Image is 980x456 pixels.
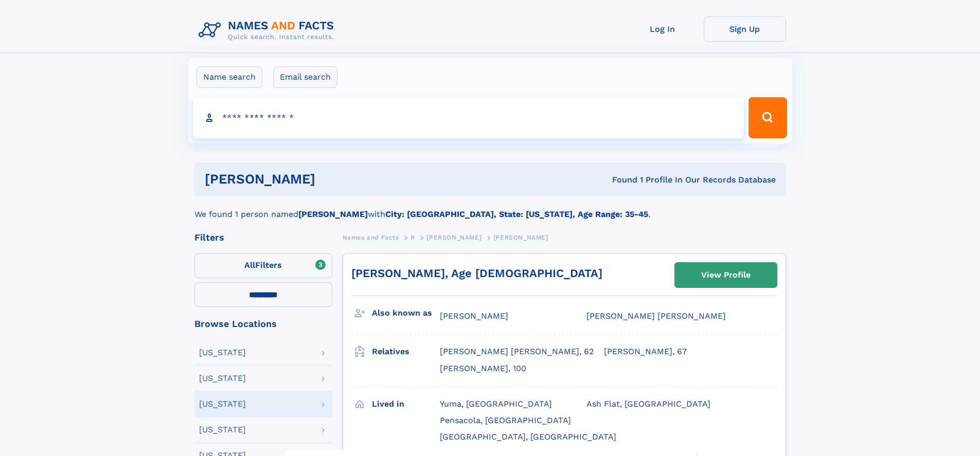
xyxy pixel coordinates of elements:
[586,399,710,409] span: Ash Flat, [GEOGRAPHIC_DATA]
[701,263,751,287] div: View Profile
[199,349,246,357] div: [US_STATE]
[197,66,262,88] label: Name search
[464,174,776,186] div: Found 1 Profile In Our Records Database
[194,253,332,278] label: Filters
[194,233,332,242] div: Filters
[440,311,508,321] span: [PERSON_NAME]
[385,209,648,219] b: City: [GEOGRAPHIC_DATA], State: [US_STATE], Age Range: 35-45
[194,196,786,221] div: We found 1 person named with .
[351,267,602,280] a: [PERSON_NAME], Age [DEMOGRAPHIC_DATA]
[205,173,464,186] h1: [PERSON_NAME]
[604,346,687,357] a: [PERSON_NAME], 67
[440,399,552,409] span: Yuma, [GEOGRAPHIC_DATA]
[440,363,526,374] a: [PERSON_NAME], 100
[749,97,787,138] button: Search Button
[244,260,255,270] span: All
[621,16,704,42] a: Log In
[199,400,246,408] div: [US_STATE]
[298,209,368,219] b: [PERSON_NAME]
[411,234,415,241] span: R
[426,231,482,244] a: [PERSON_NAME]
[704,16,786,42] a: Sign Up
[440,346,594,357] a: [PERSON_NAME] [PERSON_NAME], 62
[194,16,343,44] img: Logo Names and Facts
[194,319,332,329] div: Browse Locations
[343,231,399,244] a: Names and Facts
[411,231,415,244] a: R
[440,432,616,442] span: [GEOGRAPHIC_DATA], [GEOGRAPHIC_DATA]
[493,234,548,241] span: [PERSON_NAME]
[372,343,440,360] h3: Relatives
[426,234,482,241] span: [PERSON_NAME]
[193,97,744,138] input: search input
[199,374,246,382] div: [US_STATE]
[372,304,440,322] h3: Also known as
[440,415,571,425] span: Pensacola, [GEOGRAPHIC_DATA]
[199,426,246,434] div: [US_STATE]
[675,263,777,287] a: View Profile
[586,311,726,321] span: [PERSON_NAME] [PERSON_NAME]
[273,66,337,88] label: Email search
[372,395,440,413] h3: Lived in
